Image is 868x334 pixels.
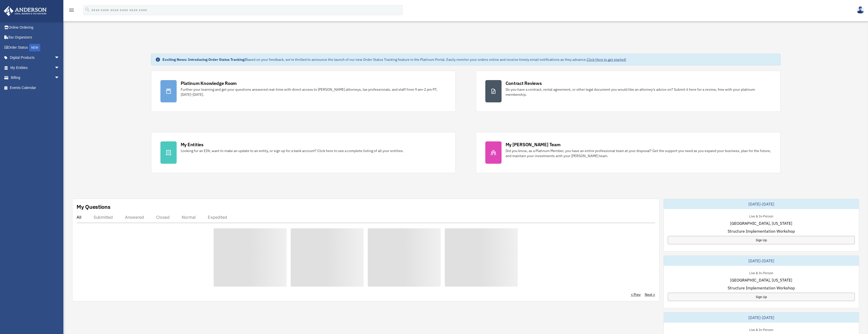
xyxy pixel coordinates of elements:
[94,215,113,220] div: Submitted
[181,141,204,148] div: My Entities
[506,148,771,158] div: Did you know, as a Platinum Member, you have an entire professional team at your disposal? Get th...
[85,7,90,12] i: search
[506,87,771,97] div: Do you have a contract, rental agreement, or other legal document you would like an attorney's ad...
[728,228,795,234] span: Structure Implementation Workshop
[4,73,67,83] a: Billingarrow_drop_down
[631,292,641,297] a: < Prev
[728,285,795,291] span: Structure Implementation Workshop
[4,83,67,93] a: Events Calendar
[745,213,777,218] div: Live & In-Person
[77,203,110,211] div: My Questions
[506,141,561,148] div: My [PERSON_NAME] Team
[68,7,75,13] i: menu
[208,215,227,220] div: Expedited
[664,199,859,209] div: [DATE]-[DATE]
[151,132,456,173] a: My Entities Looking for an EIN, want to make an update to an entity, or sign up for a bank accoun...
[151,71,456,112] a: Platinum Knowledge Room Further your learning and get your questions answered real-time with dire...
[162,57,246,62] strong: Exciting News: Introducing Order Status Tracking!
[745,327,777,332] div: Live & In-Person
[857,6,864,14] img: User Pic
[182,215,196,220] div: Normal
[4,53,67,63] a: Digital Productsarrow_drop_down
[645,292,655,297] a: Next >
[4,42,67,53] a: Order StatusNEW
[730,220,792,226] span: [GEOGRAPHIC_DATA], [US_STATE]
[54,53,65,63] span: arrow_drop_down
[54,63,65,73] span: arrow_drop_down
[162,57,626,62] div: Based on your feedback, we're thrilled to announce the launch of our new Order Status Tracking fe...
[664,312,859,323] div: [DATE]-[DATE]
[730,277,792,283] span: [GEOGRAPHIC_DATA], [US_STATE]
[181,87,446,97] div: Further your learning and get your questions answered real-time with direct access to [PERSON_NAM...
[156,215,170,220] div: Closed
[745,270,777,275] div: Live & In-Person
[587,57,626,62] a: Click Here to get started!
[506,80,542,86] div: Contract Reviews
[476,71,781,112] a: Contract Reviews Do you have a contract, rental agreement, or other legal document you would like...
[476,132,781,173] a: My [PERSON_NAME] Team Did you know, as a Platinum Member, you have an entire professional team at...
[4,22,67,32] a: Online Ordering
[668,236,855,244] a: Sign Up
[68,9,75,13] a: menu
[2,6,48,16] img: Anderson Advisors Platinum Portal
[77,215,81,220] div: All
[664,256,859,266] div: [DATE]-[DATE]
[4,32,67,43] a: Tax Organizers
[29,44,40,51] div: NEW
[4,63,67,73] a: My Entitiesarrow_drop_down
[668,293,855,301] a: Sign Up
[181,148,404,153] div: Looking for an EIN, want to make an update to an entity, or sign up for a bank account? Click her...
[54,73,65,83] span: arrow_drop_down
[181,80,237,86] div: Platinum Knowledge Room
[125,215,144,220] div: Answered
